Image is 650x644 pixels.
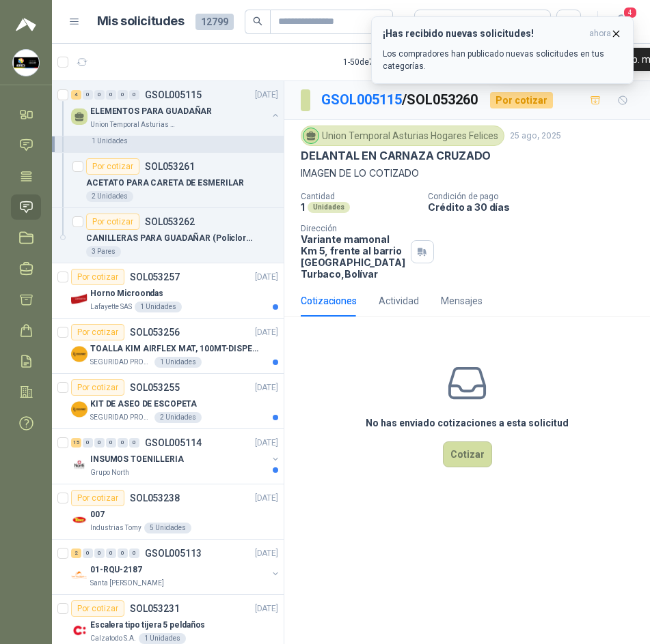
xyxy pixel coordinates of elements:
[253,16,262,26] span: search
[90,342,260,355] p: TOALLA KIM AIRFLEX MAT, 100MT-DISPENSADOR- caja x6
[255,381,278,394] p: [DATE]
[90,523,141,533] p: Industrias Tomy
[86,246,121,257] div: 3 Pares
[255,326,278,339] p: [DATE]
[90,563,142,576] p: 01-RQU-2187
[129,90,139,100] div: 0
[106,90,116,100] div: 0
[383,28,584,40] h3: ¡Has recibido nuevas solicitudes!
[118,438,128,448] div: 0
[321,91,402,108] a: GSOL005115
[71,401,87,418] img: Company Logo
[144,523,191,533] div: 5 Unidades
[308,202,350,213] div: Unidades
[301,149,491,163] p: DELANTAL EN CARNAZA CRUZADO
[71,567,87,583] img: Company Logo
[301,192,417,201] p: Cantidad
[383,48,622,72] p: Los compradores han publicado nuevas solicitudes en tus categorías.
[16,16,36,33] img: Logo peakr
[428,192,645,201] p: Condición de pago
[255,547,278,560] p: [DATE]
[83,438,93,448] div: 0
[301,201,305,213] p: 1
[71,600,124,617] div: Por cotizar
[90,105,212,118] p: ELEMENTOS PARA GUADAÑAR
[139,633,186,644] div: 1 Unidades
[423,14,452,29] div: Todas
[71,435,281,478] a: 15 0 0 0 0 0 GSOL005114[DATE] Company LogoINSUMOS TOENILLERIAGrupo North
[71,90,81,100] div: 4
[71,490,124,506] div: Por cotizar
[71,379,124,396] div: Por cotizar
[118,548,128,558] div: 0
[52,263,284,319] a: Por cotizarSOL053257[DATE] Company LogoHorno MicroondasLafayette SAS1 Unidades
[135,302,182,312] div: 1 Unidades
[90,412,152,423] p: SEGURIDAD PROVISER LTDA
[86,191,133,202] div: 2 Unidades
[589,28,611,40] span: ahora
[371,16,634,84] button: ¡Has recibido nuevas solicitudes!ahora Los compradores han publicado nuevas solicitudes en tus ca...
[94,438,105,448] div: 0
[90,302,132,312] p: Lafayette SAS
[97,12,185,31] h1: Mis solicitudes
[255,89,278,102] p: [DATE]
[52,153,284,208] a: Por cotizarSOL053261ACETATO PARA CARETA DE ESMERILAR2 Unidades
[106,548,116,558] div: 0
[443,441,492,467] button: Cotizar
[255,271,278,284] p: [DATE]
[83,90,93,100] div: 0
[71,346,87,362] img: Company Logo
[86,158,139,175] div: Por cotizar
[71,438,81,448] div: 15
[428,201,645,213] p: Crédito a 30 días
[366,415,569,430] h3: No has enviado cotizaciones a esta solicitud
[71,548,81,558] div: 2
[71,456,87,473] img: Company Logo
[52,484,284,540] a: Por cotizarSOL053238[DATE] Company Logo007Industrias Tomy5 Unidades
[90,398,197,411] p: KIT DE ASEO DE ESCOPETA
[255,602,278,615] p: [DATE]
[94,90,105,100] div: 0
[154,412,202,423] div: 2 Unidades
[129,548,139,558] div: 0
[130,327,180,337] p: SOL053256
[145,548,202,558] p: GSOL005113
[145,162,195,171] p: SOL053261
[90,467,129,478] p: Grupo North
[90,578,164,589] p: Santa [PERSON_NAME]
[145,217,195,226] p: SOL053262
[130,272,180,282] p: SOL053257
[255,492,278,505] p: [DATE]
[94,548,105,558] div: 0
[490,92,553,108] div: Por cotizar
[130,604,180,613] p: SOL053231
[13,50,39,76] img: Company Logo
[130,493,180,503] p: SOL053238
[52,319,284,374] a: Por cotizarSOL053256[DATE] Company LogoTOALLA KIM AIRFLEX MAT, 100MT-DISPENSADOR- caja x6SEGURIDA...
[71,269,124,285] div: Por cotizar
[86,232,256,245] p: CANILLERAS PARA GUADAÑAR (Policloruro de Vinilo)
[90,287,163,300] p: Horno Microondas
[83,548,93,558] div: 0
[71,324,124,340] div: Por cotizar
[609,10,634,34] button: 4
[145,438,202,448] p: GSOL005114
[71,87,281,130] a: 4 0 0 0 0 0 GSOL005115[DATE] ELEMENTOS PARA GUADAÑARUnion Temporal Asturias Hogares Felices
[90,633,136,644] p: Calzatodo S.A.
[130,383,180,392] p: SOL053255
[441,293,483,308] div: Mensajes
[255,437,278,450] p: [DATE]
[510,130,561,143] p: 25 ago, 2025
[52,208,284,263] a: Por cotizarSOL053262CANILLERAS PARA GUADAÑAR (Policloruro de Vinilo)3 Pares
[71,291,87,307] img: Company Logo
[90,619,205,632] p: Escalera tipo tijera 5 peldaños
[86,136,133,147] div: 1 Unidades
[195,14,234,30] span: 12799
[343,51,432,73] div: 1 - 50 de 7635
[129,438,139,448] div: 0
[52,374,284,429] a: Por cotizarSOL053255[DATE] Company LogoKIT DE ASEO DE ESCOPETASEGURIDAD PROVISER LTDA2 Unidades
[321,89,479,111] p: / SOL053260
[301,166,634,181] p: IMAGEN DE LO COTIZADO
[301,233,405,280] p: Variante mamonal Km 5, frente al barrio [GEOGRAPHIC_DATA] Turbaco , Bolívar
[90,508,105,521] p: 007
